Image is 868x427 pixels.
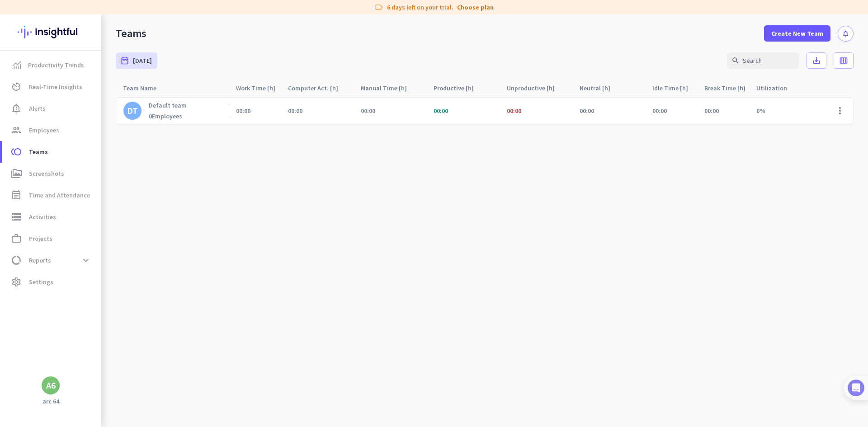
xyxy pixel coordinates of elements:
button: expand_more [78,252,94,268]
div: Neutral [h] [580,82,621,94]
i: data_usage [11,255,22,266]
div: Computer Act. [h] [288,82,349,94]
i: av_timer [11,81,22,92]
button: Create New Team [764,25,830,42]
img: menu-item [13,61,21,69]
i: calendar_view_week [839,56,848,65]
span: 00:00 [288,107,302,115]
span: Projects [29,233,52,244]
button: more_vert [829,100,851,122]
i: toll [11,146,22,157]
div: Unproductive [h] [507,82,566,94]
button: calendar_view_week [834,52,854,69]
i: save_alt [812,56,821,65]
div: A6 [46,381,56,390]
span: 00:00 [236,107,250,115]
img: Insightful logo [18,14,84,50]
a: groupEmployees [2,119,101,141]
span: Real-Time Insights [29,81,82,92]
i: date_range [120,56,129,65]
div: Utilization [756,82,798,94]
span: 00:00 [361,107,375,115]
input: Search [727,52,799,69]
div: Break Time [h] [704,82,749,94]
i: notifications [842,30,849,38]
a: av_timerReal-Time Insights [2,76,101,98]
i: work_outline [11,233,22,244]
b: 0 [149,112,152,120]
a: menu-itemProductivity Trends [2,54,101,76]
button: save_alt [807,52,826,69]
span: Teams [29,146,48,157]
a: Choose plan [457,3,494,12]
i: perm_media [11,168,22,179]
a: notification_importantAlerts [2,98,101,119]
a: perm_mediaScreenshots [2,163,101,184]
div: Manual Time [h] [361,82,418,94]
div: Employees [149,112,187,120]
button: notifications [838,26,854,42]
div: 00:00 [704,107,719,115]
div: Team Name [123,82,167,94]
i: event_note [11,190,22,201]
span: 00:00 [580,107,594,115]
span: 00:00 [434,107,448,115]
a: tollTeams [2,141,101,163]
span: [DATE] [133,56,152,65]
a: data_usageReportsexpand_more [2,249,101,271]
i: notification_important [11,103,22,114]
span: Activities [29,211,56,222]
div: 0% [749,98,822,124]
span: 00:00 [652,107,667,115]
i: storage [11,211,22,222]
img: Intercom Logo [848,380,864,396]
span: Alerts [29,103,46,114]
a: event_noteTime and Attendance [2,184,101,206]
i: search [731,56,740,65]
span: Reports [29,255,51,266]
span: Productivity Trends [28,60,84,70]
span: Time and Attendance [29,190,90,201]
div: Teams [116,27,146,40]
a: storageActivities [2,206,101,228]
i: group [11,125,22,136]
div: Idle Time [h] [652,82,697,94]
span: Employees [29,125,59,136]
span: Settings [29,277,53,287]
p: Default team [149,101,187,109]
a: DTDefault team0Employees [123,101,187,120]
i: settings [11,277,22,287]
span: Screenshots [29,168,64,179]
div: DT [127,106,138,115]
i: label [374,3,383,12]
div: Productive [h] [434,82,485,94]
a: work_outlineProjects [2,228,101,249]
div: Work Time [h] [236,82,281,94]
a: settingsSettings [2,271,101,293]
span: 00:00 [507,107,521,115]
span: Create New Team [771,29,823,38]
